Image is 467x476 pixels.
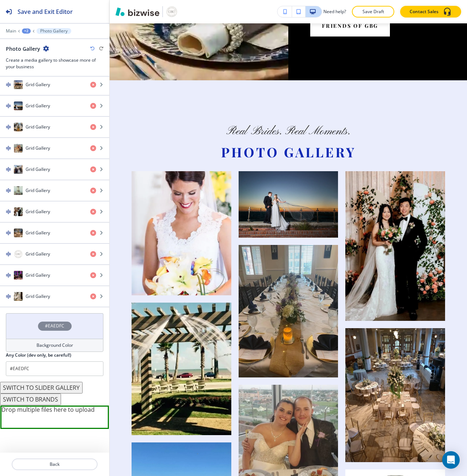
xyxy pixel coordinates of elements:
h4: Grid Gallery [26,251,50,257]
h4: Grid Gallery [26,230,50,236]
img: Drag [6,230,11,235]
img: Bizwise Logo [115,7,159,16]
h2: Photo Gallery [6,45,40,53]
img: Drag [6,82,11,87]
h4: Grid Gallery [26,145,50,151]
h3: Create a media gallery to showcase more of your business [6,57,103,70]
p: Back [12,461,97,468]
button: friends of gbg [310,15,390,37]
img: Drag [6,252,11,257]
img: Drag [6,146,11,151]
img: Drag [6,103,11,108]
h4: Grid Gallery [26,81,50,88]
h4: Background Color [37,342,73,349]
img: Drag [6,167,11,172]
img: Your Logo [166,6,178,18]
button: +2 [22,28,31,34]
button: #EAEDFCBackground Color [6,313,103,352]
button: Main [6,28,16,34]
h4: Grid Gallery [26,293,50,300]
h4: Grid Gallery [26,124,50,130]
img: Drag [6,273,11,278]
button: Back [12,458,98,470]
h4: Grid Gallery [26,272,50,279]
img: Drag [6,294,11,299]
button: Save Draft [352,6,394,18]
button: Contact Sales [400,6,461,18]
p: Real Brides. Real Moments. [221,124,356,139]
h4: Grid Gallery [26,187,50,194]
h2: Any Color (dev only, be careful!) [6,352,71,358]
div: Drop multiple files here to upload [0,406,109,429]
img: Drag [6,209,11,214]
p: Photo Gallery [40,28,68,34]
h3: Need help? [323,8,346,15]
p: Save Draft [361,8,385,15]
h4: Grid Gallery [26,166,50,173]
h2: Save and Exit Editor [18,7,73,16]
img: Drag [6,124,11,130]
h4: Grid Gallery [26,208,50,215]
button: Photo Gallery [37,28,71,34]
h4: #EAEDFC [45,323,64,329]
img: Drag [6,188,11,193]
h4: Grid Gallery [26,103,50,109]
span: Photo Gallery [221,143,356,161]
div: Open Intercom Messenger [442,451,460,469]
p: Contact Sales [410,8,438,15]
